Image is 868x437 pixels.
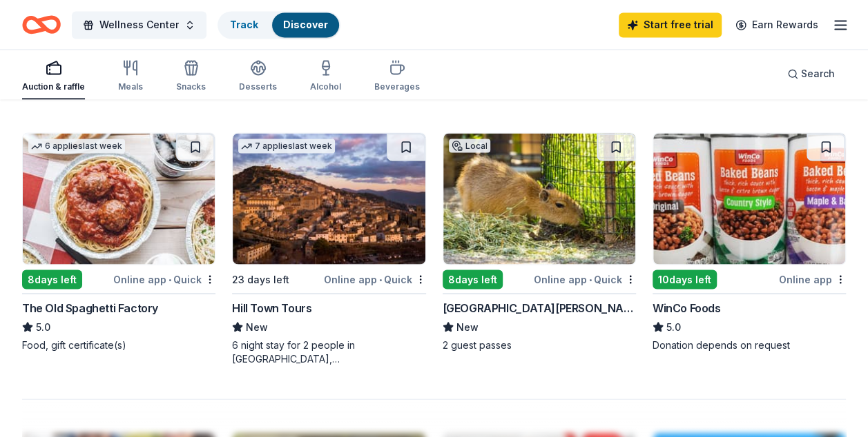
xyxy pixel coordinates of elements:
div: Auction & raffle [22,81,85,92]
div: Food, gift certificate(s) [22,338,215,352]
span: • [589,274,592,285]
button: Search [776,60,846,88]
div: 2 guest passes [443,338,636,352]
div: Alcohol [310,81,341,92]
div: 10 days left [653,270,717,289]
div: 7 applies last week [238,139,335,153]
button: Alcohol [310,54,341,99]
div: Donation depends on request [653,338,846,352]
span: • [379,274,382,285]
span: Search [801,65,835,82]
div: 23 days left [232,271,289,287]
div: Online app Quick [534,270,636,287]
span: Wellness Center [99,17,179,33]
div: Meals [118,81,143,92]
div: Online app [779,270,846,287]
img: Image for WinCo Foods [653,133,845,264]
span: 5.0 [666,318,681,335]
button: Beverages [374,54,420,99]
button: TrackDiscover [218,11,340,39]
img: Image for Hill Town Tours [233,133,425,264]
div: 6 applies last week [28,139,125,153]
button: Snacks [176,54,206,99]
a: Image for Hill Town Tours 7 applieslast week23 days leftOnline app•QuickHill Town ToursNew6 night... [232,132,425,365]
button: Meals [118,54,143,99]
div: WinCo Foods [653,299,721,316]
button: Desserts [239,54,277,99]
span: New [246,318,268,335]
a: Image for WinCo Foods10days leftOnline appWinCo Foods5.0Donation depends on request [653,132,846,352]
a: Home [22,8,61,41]
div: Online app Quick [113,270,215,287]
button: Wellness Center [72,11,206,39]
a: Earn Rewards [727,12,827,37]
a: Start free trial [619,12,722,37]
span: • [168,274,171,285]
span: New [456,318,479,335]
button: Auction & raffle [22,54,85,99]
div: Hill Town Tours [232,299,311,316]
div: Desserts [239,81,277,92]
span: 5.0 [36,318,50,335]
img: Image for Santa Barbara Zoo [443,133,635,264]
div: [GEOGRAPHIC_DATA][PERSON_NAME] [443,299,636,316]
div: Beverages [374,81,420,92]
div: 8 days left [443,270,503,289]
div: The Old Spaghetti Factory [22,299,158,316]
div: 6 night stay for 2 people in [GEOGRAPHIC_DATA], [GEOGRAPHIC_DATA] [232,338,425,365]
a: Image for The Old Spaghetti Factory6 applieslast week8days leftOnline app•QuickThe Old Spaghetti ... [22,132,215,352]
img: Image for The Old Spaghetti Factory [23,133,215,264]
div: Local [449,139,490,152]
a: Track [230,19,258,30]
div: Snacks [176,81,206,92]
a: Discover [283,19,328,30]
div: 8 days left [22,270,82,289]
a: Image for Santa Barbara ZooLocal8days leftOnline app•Quick[GEOGRAPHIC_DATA][PERSON_NAME]New2 gues... [443,132,636,352]
div: Online app Quick [324,270,426,287]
